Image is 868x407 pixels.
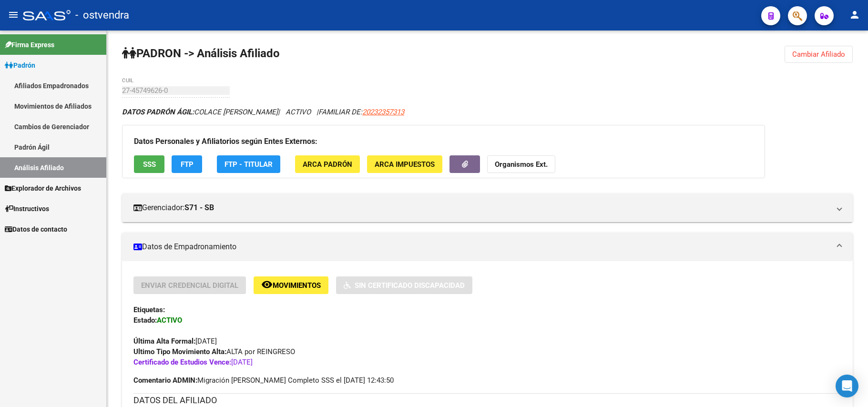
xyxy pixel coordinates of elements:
span: [DATE] [133,337,217,346]
button: Sin Certificado Discapacidad [336,276,472,294]
span: [DATE] [133,358,253,366]
strong: ACTIVO [157,316,182,325]
span: FTP [181,160,194,169]
strong: Ultimo Tipo Movimiento Alta: [133,347,226,356]
span: ARCA Padrón [303,160,352,169]
strong: S71 - SB [184,203,214,213]
span: Movimientos [273,281,321,290]
div: Open Intercom Messenger [836,375,858,397]
h3: Datos Personales y Afiliatorios según Entes Externos: [134,135,753,148]
mat-expansion-panel-header: Gerenciador:S71 - SB [122,193,853,222]
mat-panel-title: Gerenciador: [133,203,830,213]
strong: DATOS PADRÓN ÁGIL: [122,108,194,116]
span: SSS [143,160,156,169]
strong: Certificado de Estudios Vence: [133,358,231,366]
span: Padrón [5,60,35,71]
button: SSS [134,155,164,173]
mat-icon: person [849,9,860,20]
span: COLACE [PERSON_NAME] [122,108,278,116]
strong: Estado: [133,316,157,325]
span: Explorador de Archivos [5,183,81,193]
span: Cambiar Afiliado [792,50,845,59]
button: ARCA Impuestos [367,155,442,173]
mat-icon: remove_red_eye [261,279,273,290]
h3: DATOS DEL AFILIADO [133,394,841,407]
span: 20232357313 [362,108,404,116]
span: ALTA por REINGRESO [133,347,295,356]
strong: Etiquetas: [133,305,165,314]
span: - ostvendra [75,5,129,26]
i: | ACTIVO | [122,108,404,116]
mat-icon: menu [8,9,19,20]
button: FTP - Titular [217,155,280,173]
strong: Última Alta Formal: [133,337,195,346]
span: Datos de contacto [5,224,67,234]
span: ARCA Impuestos [375,160,435,169]
button: Movimientos [254,276,328,294]
button: Cambiar Afiliado [785,46,853,63]
span: FAMILIAR DE: [318,108,404,116]
span: Migración [PERSON_NAME] Completo SSS el [DATE] 12:43:50 [133,375,394,386]
strong: Organismos Ext. [495,160,548,169]
button: Organismos Ext. [487,155,555,173]
strong: PADRON -> Análisis Afiliado [122,47,280,60]
mat-expansion-panel-header: Datos de Empadronamiento [122,233,853,261]
span: Instructivos [5,203,49,214]
mat-panel-title: Datos de Empadronamiento [133,242,830,252]
button: Enviar Credencial Digital [133,276,246,294]
span: Sin Certificado Discapacidad [355,281,465,290]
span: Firma Express [5,40,54,50]
button: ARCA Padrón [295,155,360,173]
span: Enviar Credencial Digital [141,281,238,290]
strong: Comentario ADMIN: [133,376,197,385]
span: FTP - Titular [225,160,273,169]
button: FTP [172,155,202,173]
